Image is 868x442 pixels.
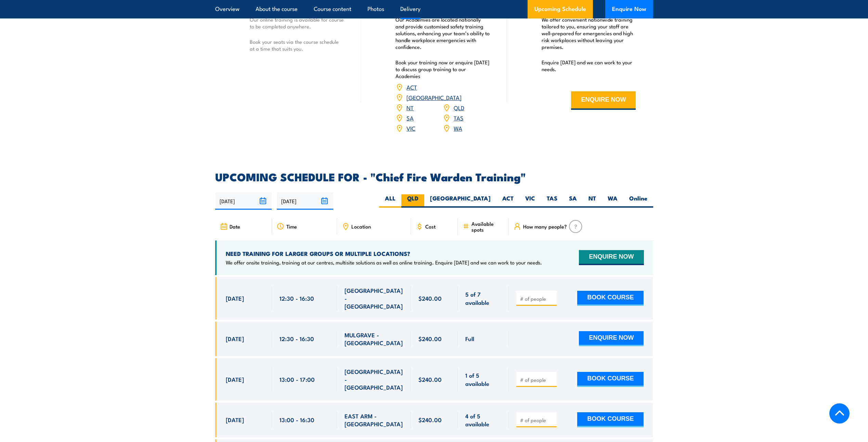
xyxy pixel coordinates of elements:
p: Our online training is available for course to be completed anywhere. [250,16,344,30]
label: SA [563,194,583,208]
input: # of people [520,376,554,383]
button: BOOK COURSE [577,412,644,427]
input: # of people [520,295,554,302]
label: NT [583,194,602,208]
a: [GEOGRAPHIC_DATA] [406,93,462,101]
span: EAST ARM - [GEOGRAPHIC_DATA] [345,412,403,428]
p: We offer convenient nationwide training tailored to you, ensuring your staff are well-prepared fo... [542,16,636,50]
a: TAS [454,114,464,122]
span: 4 of 5 available [465,412,501,428]
label: WA [602,194,623,208]
a: SA [406,114,414,122]
span: [DATE] [226,375,244,383]
label: TAS [541,194,563,208]
a: NT [406,103,414,112]
p: We offer onsite training, training at our centres, multisite solutions as well as online training... [226,259,542,266]
span: $240.00 [418,375,442,383]
span: [DATE] [226,335,244,342]
a: WA [454,124,462,132]
span: 12:30 - 16:30 [280,294,314,302]
span: [DATE] [226,416,244,424]
label: [GEOGRAPHIC_DATA] [424,194,496,208]
span: $240.00 [418,416,442,424]
label: VIC [519,194,541,208]
a: QLD [454,103,464,112]
span: [GEOGRAPHIC_DATA] - [GEOGRAPHIC_DATA] [345,286,403,310]
input: # of people [520,417,554,424]
label: ALL [379,194,401,208]
input: To date [277,192,333,210]
p: Our Academies are located nationally and provide customised safety training solutions, enhancing ... [396,16,490,50]
button: ENQUIRE NOW [579,331,644,346]
h4: NEED TRAINING FOR LARGER GROUPS OR MULTIPLE LOCATIONS? [226,250,542,257]
span: 1 of 5 available [465,371,501,387]
span: Location [351,223,371,229]
button: ENQUIRE NOW [579,250,644,265]
a: ACT [406,83,417,91]
a: VIC [406,124,415,132]
label: QLD [401,194,424,208]
span: MULGRAVE - [GEOGRAPHIC_DATA] [345,331,403,347]
h2: UPCOMING SCHEDULE FOR - "Chief Fire Warden Training" [215,172,653,181]
span: $240.00 [418,294,442,302]
button: BOOK COURSE [577,291,644,306]
button: ENQUIRE NOW [571,91,636,110]
span: 12:30 - 16:30 [280,335,314,342]
span: [DATE] [226,294,244,302]
label: Online [623,194,653,208]
p: Book your seats via the course schedule at a time that suits you. [250,38,344,52]
span: Available spots [471,221,504,232]
input: From date [215,192,272,210]
span: How many people? [523,223,567,229]
span: [GEOGRAPHIC_DATA] - [GEOGRAPHIC_DATA] [345,367,403,391]
span: Cost [425,223,436,229]
button: BOOK COURSE [577,372,644,387]
span: 13:00 - 17:00 [280,375,315,383]
label: ACT [496,194,519,208]
span: Time [286,223,297,229]
p: Enquire [DATE] and we can work to your needs. [542,59,636,73]
p: Book your training now or enquire [DATE] to discuss group training to our Academies [396,59,490,79]
span: 13:00 - 16:30 [280,416,314,424]
span: $240.00 [418,335,442,342]
span: Date [230,223,240,229]
span: Full [465,335,474,342]
span: 5 of 7 available [465,290,501,306]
